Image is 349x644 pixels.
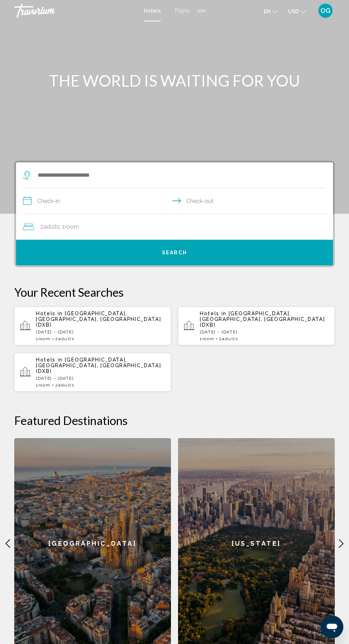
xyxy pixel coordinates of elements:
h1: THE WORLD IS WAITING FOR YOU [41,71,308,90]
span: 1 [36,383,50,388]
span: Room [38,383,51,388]
span: 2 [40,222,60,232]
a: Hotels [144,8,161,14]
span: Adults [222,336,238,341]
span: Room [202,336,214,341]
a: Flights [175,8,190,14]
span: 2 [55,336,74,341]
span: 2 [219,336,238,341]
p: [DATE] - [DATE] [36,376,165,381]
p: Your Recent Searches [14,285,335,299]
span: [GEOGRAPHIC_DATA], [GEOGRAPHIC_DATA], [GEOGRAPHIC_DATA] (DXB) [36,311,161,328]
button: Change currency [288,6,306,16]
span: Hotels in [200,311,226,316]
h2: Featured Destinations [14,413,335,427]
iframe: Кнопка запуска окна обмена сообщениями [321,616,343,638]
span: 1 [36,336,50,341]
span: OG [321,7,330,14]
span: Search [162,250,187,256]
span: USD [288,9,299,14]
span: Room [65,223,79,230]
button: Check in and out dates [23,188,326,214]
span: 2 [55,383,74,388]
button: User Menu [316,3,335,18]
span: en [264,9,271,14]
span: Room [38,336,51,341]
span: Adults [58,336,74,341]
span: , 1 [60,222,79,232]
button: Hotels in [GEOGRAPHIC_DATA], [GEOGRAPHIC_DATA], [GEOGRAPHIC_DATA] (DXB)[DATE] - [DATE]1Room2Adults [14,306,171,346]
span: Hotels in [36,357,63,363]
span: Adults [58,383,74,388]
div: Search widget [16,162,333,265]
p: [DATE] - [DATE] [36,329,165,334]
button: Travelers: 2 adults, 0 children [16,214,333,240]
button: Hotels in [GEOGRAPHIC_DATA], [GEOGRAPHIC_DATA], [GEOGRAPHIC_DATA] (DXB)[DATE] - [DATE]1Room2Adults [14,353,171,392]
span: Adults [43,223,60,230]
span: [GEOGRAPHIC_DATA], [GEOGRAPHIC_DATA], [GEOGRAPHIC_DATA] (DXB) [200,311,325,328]
span: Hotels in [36,311,63,316]
button: Hotels in [GEOGRAPHIC_DATA], [GEOGRAPHIC_DATA], [GEOGRAPHIC_DATA] (DXB)[DATE] - [DATE]1Room2Adults [178,306,335,346]
a: Travorium [14,4,137,18]
p: [DATE] - [DATE] [200,329,329,334]
button: Search [16,240,333,265]
button: Change language [264,6,277,16]
button: Extra navigation items [197,5,205,16]
span: 1 [200,336,214,341]
span: [GEOGRAPHIC_DATA], [GEOGRAPHIC_DATA], [GEOGRAPHIC_DATA] (DXB) [36,357,161,374]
